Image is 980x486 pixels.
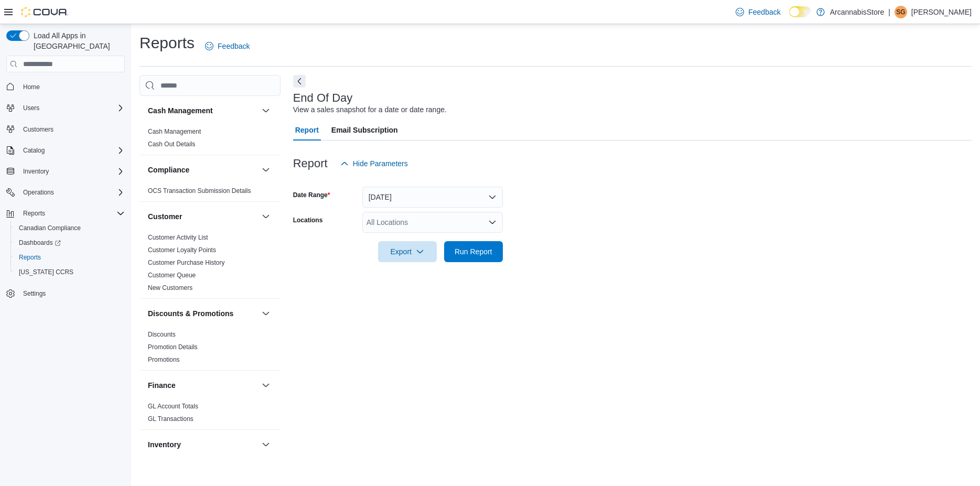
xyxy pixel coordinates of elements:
span: Customer Queue [148,271,196,279]
button: Inventory [148,439,257,450]
div: View a sales snapshot for a date or date range. [293,104,447,115]
a: OCS Transaction Submission Details [148,187,251,195]
a: GL Account Totals [148,403,198,410]
a: Canadian Compliance [15,222,85,234]
h3: Compliance [148,165,189,175]
span: Dashboards [15,236,125,249]
button: Users [2,101,129,115]
span: Dark Mode [789,17,790,18]
span: Report [295,120,319,141]
span: Inventory [19,165,125,178]
p: | [888,6,890,18]
a: Customers [19,123,58,136]
button: Inventory [19,165,53,178]
span: Inventory [23,167,49,176]
button: Finance [260,379,272,392]
h3: Cash Management [148,105,213,116]
span: Customer Purchase History [148,258,225,267]
span: Feedback [218,41,250,51]
span: Email Subscription [331,120,398,141]
span: Catalog [19,144,125,157]
a: Settings [19,287,50,300]
span: Reports [15,251,125,264]
div: Cash Management [139,125,281,155]
span: Reports [19,207,125,220]
span: Settings [19,287,125,300]
a: Customer Purchase History [148,259,225,266]
span: OCS Transaction Submission Details [148,187,251,195]
h1: Reports [139,33,195,53]
span: Run Report [455,246,492,257]
button: Export [378,241,437,262]
p: [PERSON_NAME] [911,6,972,18]
button: Catalog [2,143,129,158]
a: [US_STATE] CCRS [15,266,78,278]
span: Promotion Details [148,343,198,351]
button: Next [293,75,306,88]
span: GL Account Totals [148,402,198,411]
a: GL Transactions [148,415,193,423]
span: Home [19,80,125,93]
div: Finance [139,400,281,429]
h3: Finance [148,380,176,391]
span: Cash Management [148,127,201,136]
h3: Customer [148,211,182,222]
button: Open list of options [488,218,497,226]
a: Promotions [148,356,180,363]
span: Load All Apps in [GEOGRAPHIC_DATA] [29,30,125,51]
span: [US_STATE] CCRS [19,268,73,276]
span: Dashboards [19,239,61,247]
button: Compliance [260,164,272,176]
button: [US_STATE] CCRS [10,265,129,279]
span: Customer Activity List [148,233,208,242]
button: Cash Management [260,104,272,117]
h3: Report [293,157,328,170]
button: Users [19,102,44,114]
span: Settings [23,289,46,298]
span: Discounts [148,330,176,339]
div: Sanira Gunasekara [895,6,907,18]
a: Cash Out Details [148,141,196,148]
button: Customer [148,211,257,222]
span: Operations [23,188,54,197]
a: Promotion Details [148,343,198,351]
a: Feedback [201,36,254,57]
span: Canadian Compliance [19,224,81,232]
span: New Customers [148,284,192,292]
label: Date Range [293,191,330,199]
button: Operations [19,186,58,199]
button: Reports [19,207,49,220]
span: Customer Loyalty Points [148,246,216,254]
h3: Discounts & Promotions [148,308,233,319]
a: New Customers [148,284,192,291]
span: Customers [19,123,125,136]
button: [DATE] [362,187,503,208]
span: Operations [19,186,125,199]
a: Customer Queue [148,272,196,279]
div: Compliance [139,185,281,201]
h3: End Of Day [293,92,353,104]
a: Dashboards [10,235,129,250]
button: Settings [2,286,129,301]
button: Cash Management [148,105,257,116]
nav: Complex example [6,74,125,328]
span: Catalog [23,146,45,155]
button: Run Report [444,241,503,262]
a: Cash Management [148,128,201,135]
button: Customers [2,122,129,137]
button: Home [2,79,129,94]
h3: Inventory [148,439,181,450]
span: Cash Out Details [148,140,196,148]
span: GL Transactions [148,415,193,423]
span: Hide Parameters [353,158,408,169]
span: Users [19,102,125,114]
span: SG [896,6,905,18]
a: Reports [15,251,45,264]
button: Canadian Compliance [10,221,129,235]
div: Customer [139,231,281,298]
div: Discounts & Promotions [139,328,281,370]
span: Export [384,241,430,262]
button: Reports [2,206,129,221]
button: Inventory [2,164,129,179]
button: Inventory [260,438,272,451]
